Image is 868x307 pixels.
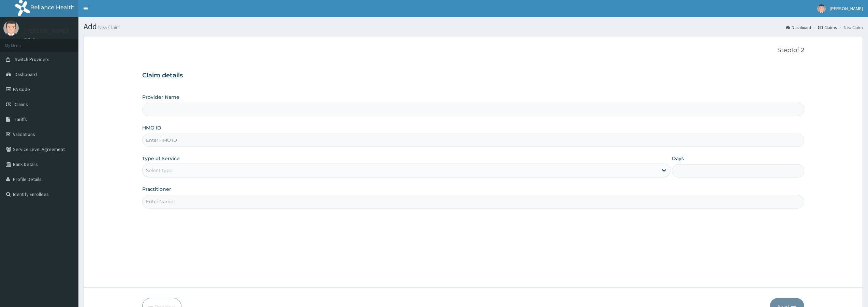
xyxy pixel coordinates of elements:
input: Enter HMO ID [142,134,804,147]
span: Switch Providers [15,56,49,62]
input: Enter Name [142,195,804,208]
p: [PERSON_NAME] [24,28,69,34]
label: Provider Name [142,94,179,101]
a: Claims [818,25,837,30]
label: Type of Service [142,155,180,162]
label: Practitioner [142,186,171,193]
img: User Image [817,4,826,13]
span: Claims [15,101,28,107]
a: Dashboard [786,25,811,30]
a: Online [24,37,40,42]
span: Tariffs [15,116,27,122]
span: [PERSON_NAME] [830,5,863,12]
p: Step 1 of 2 [142,47,804,54]
label: HMO ID [142,124,161,131]
li: New Claim [837,25,863,30]
label: Days [672,155,684,162]
h3: Claim details [142,72,804,79]
img: User Image [3,20,19,36]
h1: Add [84,22,863,31]
div: Select type [146,167,172,174]
span: Dashboard [15,71,37,77]
small: New Claim [97,25,120,30]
